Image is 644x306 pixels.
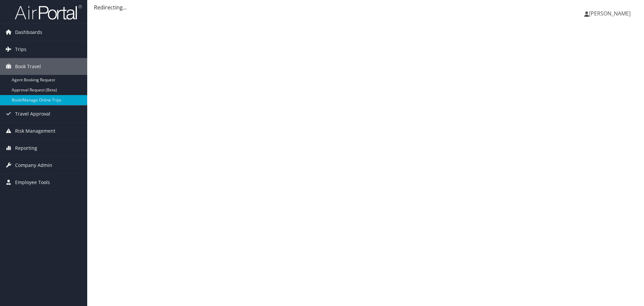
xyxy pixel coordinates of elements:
[15,157,52,174] span: Company Admin
[15,174,50,191] span: Employee Tools
[94,3,637,11] div: Redirecting...
[15,58,41,75] span: Book Travel
[15,140,37,157] span: Reporting
[15,24,42,41] span: Dashboards
[15,123,55,139] span: Risk Management
[15,41,26,58] span: Trips
[15,105,50,122] span: Travel Approval
[589,10,631,17] span: [PERSON_NAME]
[584,3,637,24] a: [PERSON_NAME]
[15,4,82,20] img: airportal-logo.png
